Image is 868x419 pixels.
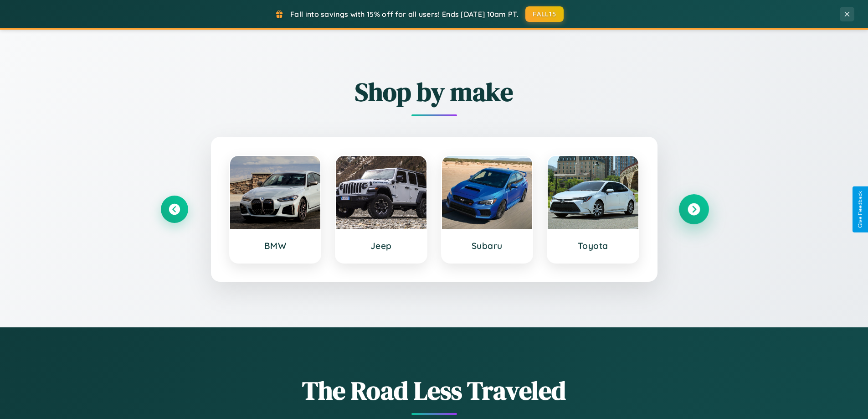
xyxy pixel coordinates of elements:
[451,240,524,251] h3: Subaru
[290,10,519,19] span: Fall into savings with 15% off for all users! Ends [DATE] 10am PT.
[161,74,708,109] h2: Shop by make
[239,240,312,251] h3: BMW
[345,240,417,251] h3: Jeep
[557,240,629,251] h3: Toyota
[161,373,708,408] h1: The Road Less Traveled
[525,6,564,22] button: FALL15
[857,191,863,228] div: Give Feedback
